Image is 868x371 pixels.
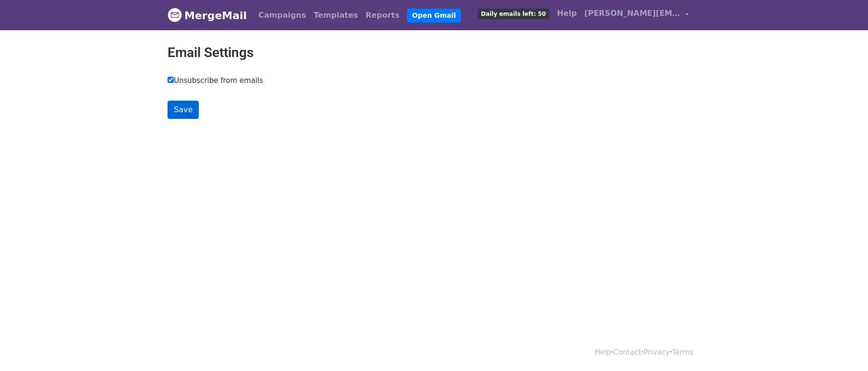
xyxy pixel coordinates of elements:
[254,6,310,25] a: Campaigns
[580,4,693,26] a: [PERSON_NAME][EMAIL_ADDRESS][DOMAIN_NAME]
[168,101,199,119] input: Save
[362,6,404,25] a: Reports
[595,348,611,357] a: Help
[310,6,362,25] a: Templates
[168,45,700,61] h2: Email Settings
[478,9,549,19] span: Daily emails left: 50
[168,77,174,83] input: Unsubscribe from emails
[168,75,263,86] label: Unsubscribe from emails
[474,4,553,23] a: Daily emails left: 50
[614,348,641,357] a: Contact
[644,348,670,357] a: Privacy
[168,8,182,22] img: MergeMail logo
[553,4,580,23] a: Help
[672,348,693,357] a: Terms
[168,5,247,25] a: MergeMail
[820,325,868,371] iframe: Chat Widget
[584,8,680,19] span: [PERSON_NAME][EMAIL_ADDRESS][DOMAIN_NAME]
[407,9,460,23] a: Open Gmail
